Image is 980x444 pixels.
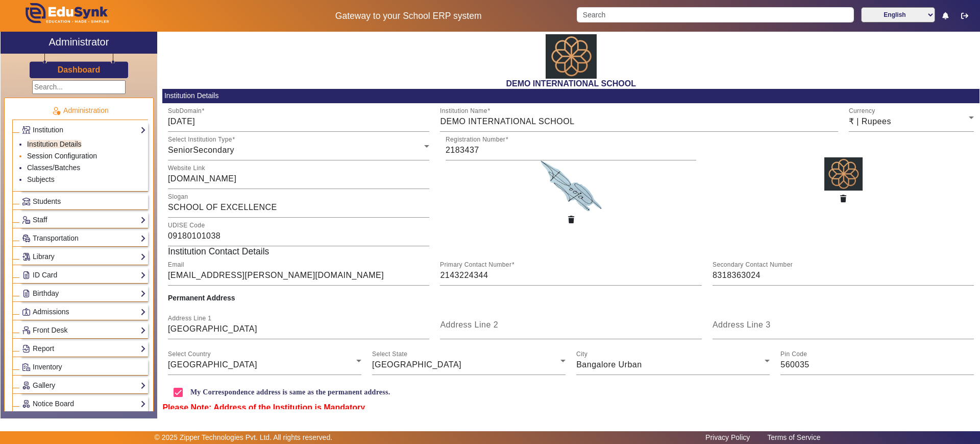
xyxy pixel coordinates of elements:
[440,269,702,282] input: Primary Contact Number
[168,350,211,357] mat-label: Select Country
[168,146,234,154] span: SeniorSecondary
[22,361,146,373] a: Inventory
[168,222,205,228] mat-label: UDISE Code
[27,163,80,172] a: Classes/Batches
[372,360,461,369] span: [GEOGRAPHIC_DATA]
[168,107,202,114] mat-label: SubDomain
[33,197,61,205] span: Students
[33,363,62,371] span: Inventory
[162,89,979,103] mat-card-header: Institution Details
[576,350,587,357] mat-label: City
[576,360,642,369] span: Bangalore Urban
[1,32,157,54] a: Administrator
[168,115,430,128] input: SubDomain
[168,360,257,369] span: [GEOGRAPHIC_DATA]
[824,157,863,191] img: abdd4561-dfa5-4bc5-9f22-bd710a8d2831
[780,350,807,357] mat-label: Pin Code
[168,201,430,214] input: Slogan
[22,198,30,205] img: Students.png
[27,140,82,148] a: Institution Details
[168,165,205,171] mat-label: Website Link
[52,106,61,115] img: Administration.png
[168,261,184,268] mat-label: Email
[446,136,505,143] mat-label: Registration Number
[27,152,97,160] a: Session Configuration
[713,323,974,335] input: Address Line 3
[162,79,979,88] h2: DEMO INTERNATIONAL SCHOOL
[440,115,838,128] input: Institution Name
[700,431,755,444] a: Privacy Policy
[168,230,430,242] input: UDISE Code
[32,80,126,94] input: Search...
[57,64,101,75] a: Dashboard
[168,315,211,321] mat-label: Address Line 1
[440,261,511,268] mat-label: Primary Contact Number
[762,431,825,444] a: Terms of Service
[546,34,597,79] img: abdd4561-dfa5-4bc5-9f22-bd710a8d2831
[168,323,430,335] input: Address Line 1
[162,246,979,257] h5: Institution Contact Details
[446,144,697,156] input: Registration Number
[440,323,702,335] input: Address Line 2
[541,160,602,212] img: 8b3c180f-39eb-44eb-9e9f-c64d00e4827a
[713,320,771,329] mat-label: Address Line 3
[188,388,390,396] label: My Correspondence address is same as the permanent address.
[849,117,891,126] span: ₹ | Rupees
[12,105,148,116] p: Administration
[780,359,974,371] input: Pin Code
[251,11,566,21] h5: Gateway to your School ERP system
[440,320,498,329] mat-label: Address Line 2
[22,196,146,207] a: Students
[372,350,407,357] mat-label: Select State
[58,65,101,75] h3: Dashboard
[27,175,55,183] a: Subjects
[168,193,188,200] mat-label: Slogan
[49,36,109,48] h2: Administrator
[168,294,235,302] b: Permanent Address
[162,403,979,412] h6: Please Note: Address of the Institution is Mandatory
[713,261,793,268] mat-label: Secondary Contact Number
[155,432,333,443] p: © 2025 Zipper Technologies Pvt. Ltd. All rights reserved.
[22,363,30,371] img: Inventory.png
[713,269,974,282] input: Secondary Contact Number
[440,107,487,114] mat-label: Institution Name
[168,136,232,143] mat-label: Select Institution Type
[577,7,853,22] input: Search
[849,107,875,114] mat-label: Currency
[168,269,430,282] input: Email
[168,173,430,185] input: Website Link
